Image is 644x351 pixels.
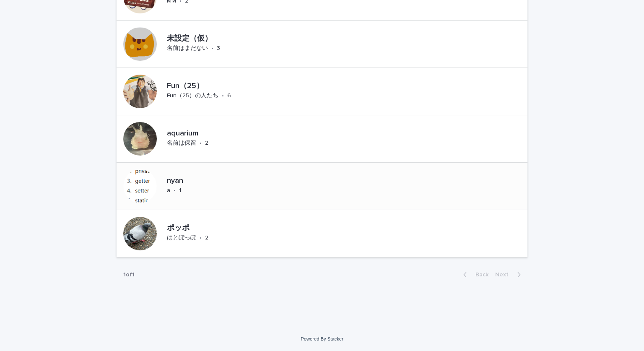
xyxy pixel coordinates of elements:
[217,45,220,52] p: 3
[495,272,514,278] span: Next
[492,271,527,278] button: Next
[470,272,488,278] span: Back
[167,140,196,147] p: 名前は保留
[167,224,231,233] p: ポッポ
[117,210,527,257] a: ポッポはとぽっぽ•2
[117,265,141,285] p: 1 of 1
[167,92,218,99] p: Fun（25）の人たち
[301,336,343,341] a: Powered By Stacker
[167,129,240,138] p: aquarium
[167,187,170,194] p: a
[200,234,202,242] p: •
[117,163,527,210] a: nyana•1
[211,45,213,52] p: •
[167,82,268,91] p: Fun（25）
[205,140,208,147] p: 2
[174,187,176,194] p: •
[167,234,196,242] p: はとぽっぽ
[222,92,224,99] p: •
[167,34,265,44] p: 未設定（仮）
[200,140,202,147] p: •
[117,68,527,115] a: Fun（25）Fun（25）の人たち•6
[167,177,197,186] p: nyan
[205,234,208,242] p: 2
[457,271,492,278] button: Back
[167,45,208,52] p: 名前はまだない
[117,115,527,163] a: aquarium名前は保留•2
[179,187,181,194] p: 1
[227,92,231,99] p: 6
[117,21,527,68] a: 未設定（仮）名前はまだない•3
